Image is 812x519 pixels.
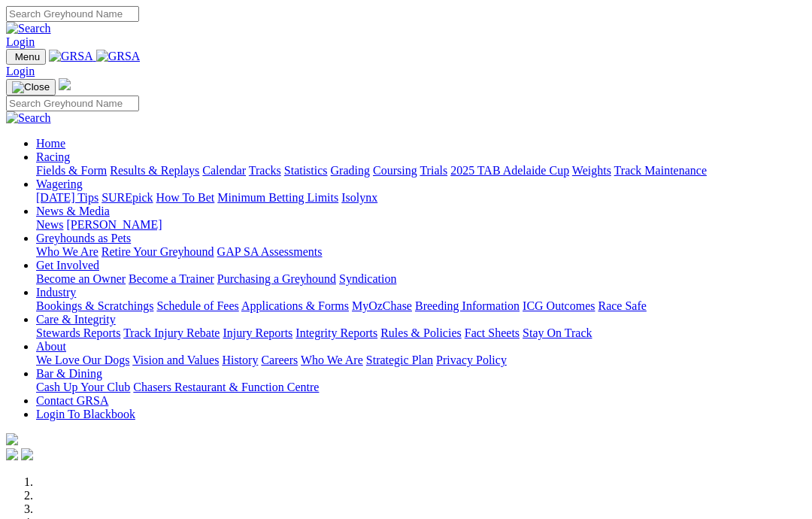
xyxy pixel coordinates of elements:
[6,96,139,111] input: Search
[341,191,377,204] a: Isolynx
[217,245,323,258] a: GAP SA Assessments
[6,433,18,445] img: logo-grsa-white.png
[49,50,93,63] img: GRSA
[36,326,806,340] div: Care & Integrity
[36,232,131,244] a: Greyhounds as Pets
[133,381,319,393] a: Chasers Restaurant & Function Centre
[295,326,377,339] a: Integrity Reports
[36,178,83,190] a: Wagering
[373,164,417,177] a: Coursing
[6,6,139,22] input: Search
[6,79,56,96] button: Toggle navigation
[12,81,50,93] img: Close
[36,394,108,407] a: Contact GRSA
[36,245,806,259] div: Greyhounds as Pets
[420,164,447,177] a: Trials
[598,299,646,312] a: Race Safe
[352,299,412,312] a: MyOzChase
[36,299,153,312] a: Bookings & Scratchings
[284,164,328,177] a: Statistics
[223,326,292,339] a: Injury Reports
[36,313,116,326] a: Care & Integrity
[331,164,370,177] a: Grading
[59,78,71,90] img: logo-grsa-white.png
[36,354,129,366] a: We Love Our Dogs
[36,381,130,393] a: Cash Up Your Club
[123,326,220,339] a: Track Injury Rebate
[523,299,595,312] a: ICG Outcomes
[339,272,396,285] a: Syndication
[132,354,219,366] a: Vision and Values
[36,137,65,150] a: Home
[523,326,592,339] a: Stay On Track
[36,164,107,177] a: Fields & Form
[6,49,46,65] button: Toggle navigation
[36,326,120,339] a: Stewards Reports
[249,164,281,177] a: Tracks
[36,272,806,286] div: Get Involved
[366,354,433,366] a: Strategic Plan
[36,408,135,420] a: Login To Blackbook
[222,354,258,366] a: History
[261,354,298,366] a: Careers
[36,272,126,285] a: Become an Owner
[110,164,199,177] a: Results & Replays
[36,218,63,231] a: News
[36,191,806,205] div: Wagering
[6,22,51,35] img: Search
[614,164,707,177] a: Track Maintenance
[36,150,70,163] a: Racing
[202,164,246,177] a: Calendar
[101,245,214,258] a: Retire Your Greyhound
[436,354,507,366] a: Privacy Policy
[380,326,462,339] a: Rules & Policies
[241,299,349,312] a: Applications & Forms
[21,448,33,460] img: twitter.svg
[36,367,102,380] a: Bar & Dining
[217,272,336,285] a: Purchasing a Greyhound
[6,111,51,125] img: Search
[36,245,98,258] a: Who We Are
[36,340,66,353] a: About
[450,164,569,177] a: 2025 TAB Adelaide Cup
[96,50,141,63] img: GRSA
[415,299,520,312] a: Breeding Information
[301,354,363,366] a: Who We Are
[36,259,99,272] a: Get Involved
[36,299,806,313] div: Industry
[36,354,806,367] div: About
[572,164,611,177] a: Weights
[36,164,806,178] div: Racing
[101,191,153,204] a: SUREpick
[36,286,76,299] a: Industry
[217,191,338,204] a: Minimum Betting Limits
[36,205,110,217] a: News & Media
[156,191,215,204] a: How To Bet
[36,381,806,394] div: Bar & Dining
[36,191,98,204] a: [DATE] Tips
[465,326,520,339] a: Fact Sheets
[66,218,162,231] a: [PERSON_NAME]
[36,218,806,232] div: News & Media
[6,448,18,460] img: facebook.svg
[6,35,35,48] a: Login
[15,51,40,62] span: Menu
[6,65,35,77] a: Login
[156,299,238,312] a: Schedule of Fees
[129,272,214,285] a: Become a Trainer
